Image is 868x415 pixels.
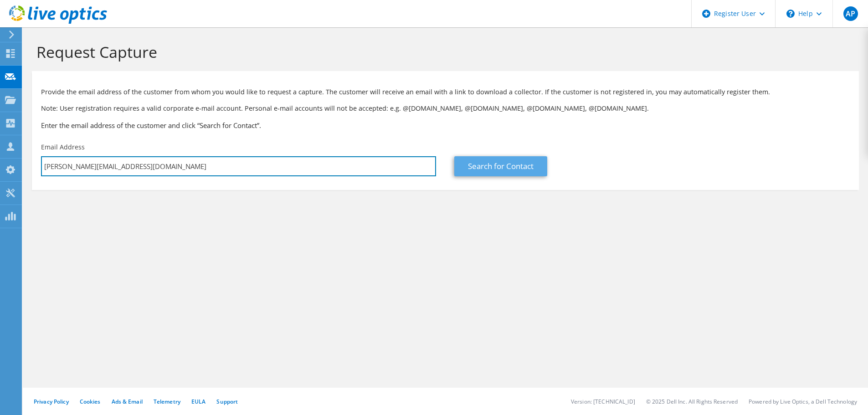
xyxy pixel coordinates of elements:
[41,143,85,152] label: Email Address
[646,398,738,405] li: © 2025 Dell Inc. All Rights Reserved
[749,398,857,405] li: Powered by Live Optics, a Dell Technology
[191,398,205,405] a: EULA
[41,103,850,113] p: Note: User registration requires a valid corporate e-mail account. Personal e-mail accounts will ...
[41,87,850,97] p: Provide the email address of the customer from whom you would like to request a capture. The cust...
[36,42,850,61] h1: Request Capture
[216,398,238,405] a: Support
[571,398,635,405] li: Version: [TECHNICAL_ID]
[80,398,101,405] a: Cookies
[786,10,795,18] svg: \n
[112,398,143,405] a: Ads & Email
[454,156,547,176] a: Search for Contact
[34,398,69,405] a: Privacy Policy
[154,398,180,405] a: Telemetry
[843,6,858,21] span: AP
[41,120,850,130] h3: Enter the email address of the customer and click “Search for Contact”.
